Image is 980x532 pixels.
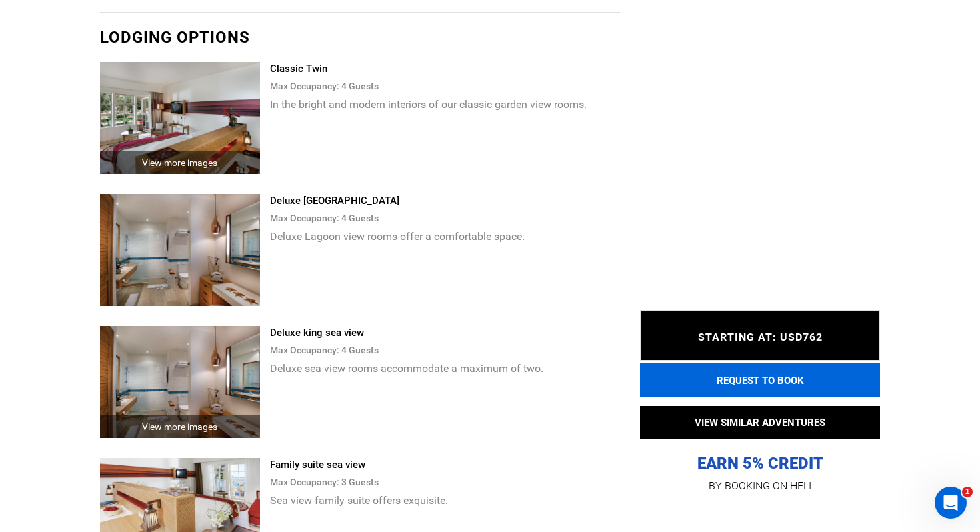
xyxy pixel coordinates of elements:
[640,477,880,495] p: BY BOOKING ON HELI
[270,360,620,377] p: Deluxe sea view rooms accommodate a maximum of two.
[270,326,620,340] div: Deluxe king sea view
[698,331,823,343] span: STARTING AT: USD762
[640,363,880,397] button: REQUEST TO BOOK
[935,487,967,519] iframe: Intercom live chat
[374,213,379,223] span: s
[640,406,880,439] button: VIEW SIMILAR ADVENTURES
[374,81,379,91] span: s
[640,320,880,474] p: EARN 5% CREDIT
[270,472,620,492] div: Max Occupancy: 3 Guest
[270,492,620,509] p: Sea view family suite offers exquisite.
[100,151,260,174] div: View more images
[270,96,620,113] p: In the bright and modern interiors of our classic garden view rooms.
[270,62,620,76] div: Classic Twin
[100,415,260,438] div: View more images
[374,477,379,487] span: s
[100,62,260,174] img: c7704798929c2c627c2e2654cd8b07ca.png
[270,340,620,360] div: Max Occupancy: 4 Guest
[270,194,620,208] div: Deluxe [GEOGRAPHIC_DATA]
[100,326,260,438] img: a3ce674ee59395a82016c1234423c7db.png
[374,345,379,355] span: s
[270,458,620,472] div: Family suite sea view
[270,208,620,228] div: Max Occupancy: 4 Guest
[270,76,620,96] div: Max Occupancy: 4 Guest
[100,194,260,306] img: 1756b47ce178f284f218405ef9a3607e.png
[270,228,620,245] p: Deluxe Lagoon view rooms offer a comfortable space.
[100,26,620,49] div: Lodging options
[962,487,973,497] span: 1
